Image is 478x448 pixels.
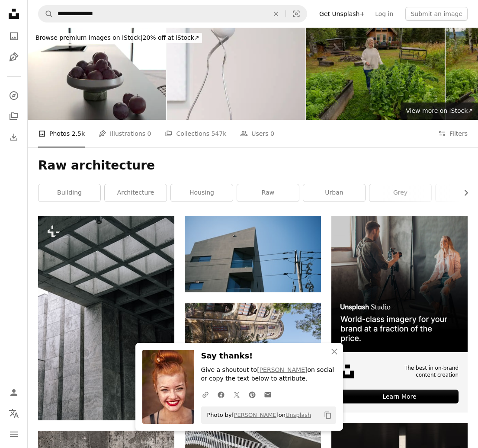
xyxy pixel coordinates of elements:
[303,184,365,202] a: urban
[165,120,226,147] a: Collections 547k
[105,184,167,202] a: architecture
[5,405,22,422] button: Language
[286,412,311,418] a: Unsplash
[405,7,468,21] button: Submit an image
[148,129,151,138] span: 0
[213,386,229,403] a: Share on Facebook
[458,184,468,202] button: scroll list to the right
[401,102,478,120] a: View more on iStock↗
[403,365,459,379] span: The best in on-brand content creation
[185,216,321,292] img: a tall building with lots of windows next to a telephone pole
[5,128,22,146] a: Download History
[5,48,22,66] a: Illustrations
[28,28,166,120] img: Macro of Purple Plums on Dining Table Top. 3D Modelling.
[286,6,307,22] button: Visual search
[38,6,53,22] button: Search Unsplash
[38,314,174,322] a: a gray brutalist building
[306,28,445,120] img: Woman harvests leafy vegetable from box garden
[237,184,299,202] a: raw
[5,108,22,125] a: Collections
[203,408,311,422] span: Photo by on
[28,28,207,48] a: Browse premium images on iStock|20% off at iStock↗
[369,184,431,202] a: grey
[185,250,321,258] a: a tall building with lots of windows next to a telephone pole
[167,28,305,120] img: White egg
[314,7,370,21] a: Get Unsplash+
[340,365,354,378] img: file-1631678316303-ed18b8b5cb9cimage
[171,184,233,202] a: housing
[5,384,22,401] a: Log in / Sign up
[244,386,260,403] a: Share on Pinterest
[331,216,468,412] a: The best in on-brand content creationLearn More
[266,6,286,22] button: Clear
[201,350,336,362] h3: Say thanks!
[99,120,151,147] a: Illustrations 0
[260,386,276,403] a: Share over email
[257,366,307,373] a: [PERSON_NAME]
[5,87,22,104] a: Explore
[38,216,174,420] img: a gray brutalist building
[185,303,321,379] img: a very tall building with lots of windows
[35,34,199,41] span: 20% off at iStock ↗
[211,129,226,138] span: 547k
[201,366,336,383] p: Give a shoutout to on social or copy the text below to attribute.
[38,5,307,22] form: Find visuals sitewide
[240,120,274,147] a: Users 0
[38,158,468,173] h1: Raw architecture
[38,184,100,202] a: building
[406,107,473,114] span: View more on iStock ↗
[321,408,335,422] button: Copy to clipboard
[331,216,468,352] img: file-1715651741414-859baba4300dimage
[5,426,22,443] button: Menu
[340,390,459,403] div: Learn More
[229,386,244,403] a: Share on Twitter
[370,7,398,21] a: Log in
[438,120,468,147] button: Filters
[5,28,22,45] a: Photos
[35,34,142,41] span: Browse premium images on iStock |
[185,337,321,345] a: a very tall building with lots of windows
[270,129,274,138] span: 0
[232,412,279,418] a: [PERSON_NAME]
